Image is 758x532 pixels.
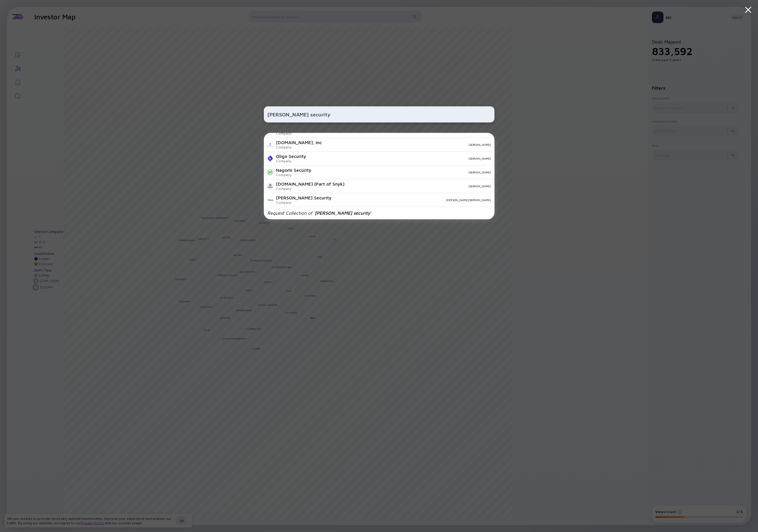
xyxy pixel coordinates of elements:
[276,159,306,163] div: Company
[267,109,491,120] input: Search Company or Investor...
[336,198,491,202] div: [PERSON_NAME][DOMAIN_NAME]
[276,200,332,205] div: Company
[276,140,322,145] div: [DOMAIN_NAME], Inc
[267,210,371,216] div: Request Collection of ' '
[276,131,310,135] div: Company
[276,167,311,173] div: Nagomi Security
[316,171,491,174] div: [DOMAIN_NAME]
[311,157,491,160] div: [DOMAIN_NAME]
[276,181,345,186] div: [DOMAIN_NAME] (Part of Snyk)
[276,154,306,159] div: Oligo Security
[315,210,370,216] span: [PERSON_NAME] security
[276,145,322,149] div: Company
[276,173,311,177] div: Company
[276,186,345,191] div: Company
[276,195,332,200] div: [PERSON_NAME] Security
[326,143,491,146] div: [DOMAIN_NAME]
[349,184,491,188] div: [DOMAIN_NAME]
